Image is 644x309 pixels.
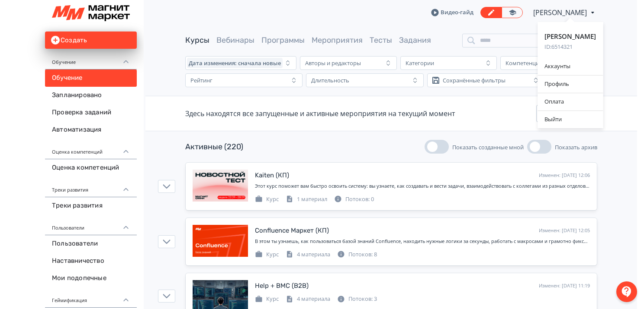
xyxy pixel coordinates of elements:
div: Выйти [538,111,603,128]
div: ID: 6514321 [544,43,596,51]
div: Оплата [538,93,603,110]
div: Аккаунты [538,58,603,75]
div: Профиль [538,76,603,93]
div: [PERSON_NAME] [544,32,596,41]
